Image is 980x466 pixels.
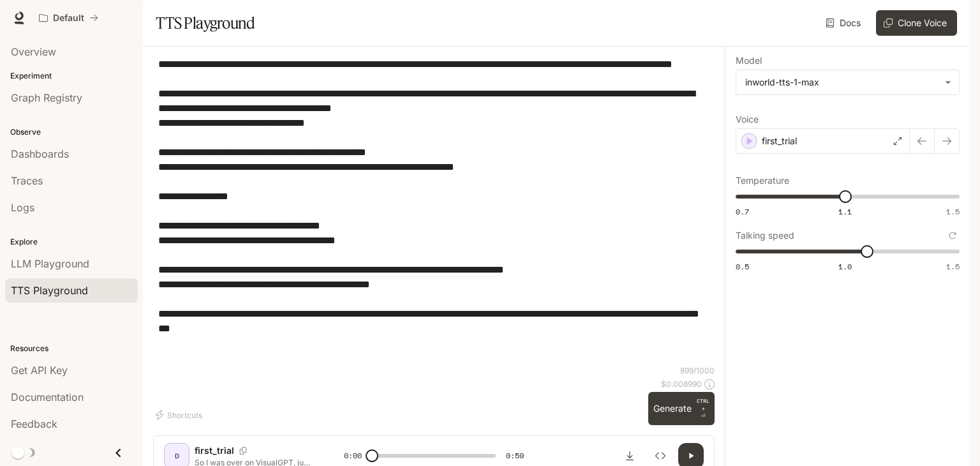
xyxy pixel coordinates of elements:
h1: TTS Playground [156,10,255,36]
span: 0.5 [736,261,749,272]
button: Reset to default [946,229,960,243]
span: 1.0 [838,261,852,272]
p: 899 / 1000 [680,365,715,376]
span: 0:00 [344,449,362,462]
span: 1.5 [946,206,960,217]
button: All workspaces [33,5,104,31]
p: first_trial [762,135,797,147]
p: $ 0.008990 [661,379,702,389]
p: Model [736,56,762,65]
button: GenerateCTRL +⏎ [648,392,715,425]
div: D [167,446,187,466]
p: Talking speed [736,231,794,240]
div: inworld-tts-1-max [745,76,939,89]
button: Shortcuts [153,405,207,425]
p: CTRL + [697,397,709,412]
p: ⏎ [697,397,709,420]
p: Voice [736,115,759,124]
span: 1.1 [838,206,852,217]
a: Docs [823,10,866,36]
button: Copy Voice ID [234,447,252,455]
span: 0:59 [506,449,524,462]
div: inworld-tts-1-max [736,70,959,94]
p: Default [53,13,84,24]
span: 1.5 [946,261,960,272]
p: Temperature [736,176,789,185]
span: 0.7 [736,206,749,217]
button: Clone Voice [876,10,957,36]
p: first_trial [195,444,234,457]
